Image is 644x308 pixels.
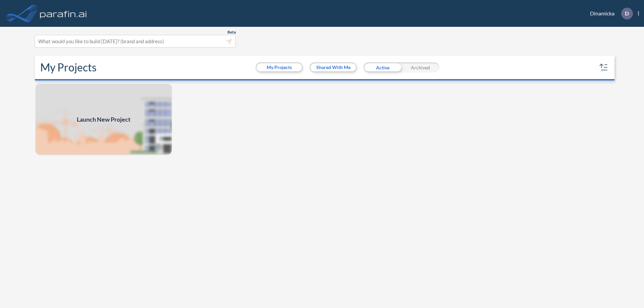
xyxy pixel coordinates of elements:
[598,62,609,73] button: sort
[40,61,97,74] h2: My Projects
[227,29,236,35] span: Beta
[625,10,629,16] p: D
[77,115,130,124] span: Launch New Project
[35,83,172,156] img: add
[35,83,172,156] a: Launch New Project
[257,63,302,71] button: My Projects
[39,7,88,20] img: logo
[401,62,439,72] div: Archived
[311,63,356,71] button: Shared With Me
[580,8,639,19] div: Dinamicka
[364,62,401,72] div: Active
